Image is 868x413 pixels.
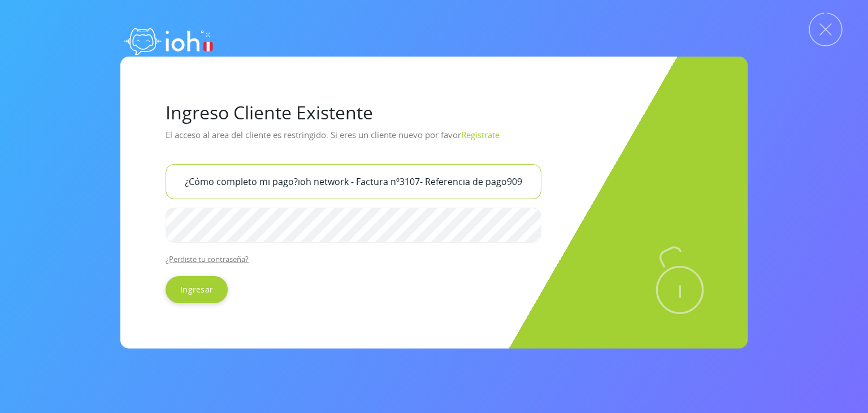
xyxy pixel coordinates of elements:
input: Tu correo [166,164,541,199]
h1: Ingreso Cliente Existente [166,102,702,123]
a: ¿Perdiste tu contraseña? [166,254,249,264]
img: logo [120,17,216,62]
input: Ingresar [166,276,228,303]
img: Cerrar [809,12,843,46]
p: El acceso al area del cliente es restringido. Si eres un cliente nuevo por favor [166,126,702,155]
a: Registrate [461,129,500,140]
